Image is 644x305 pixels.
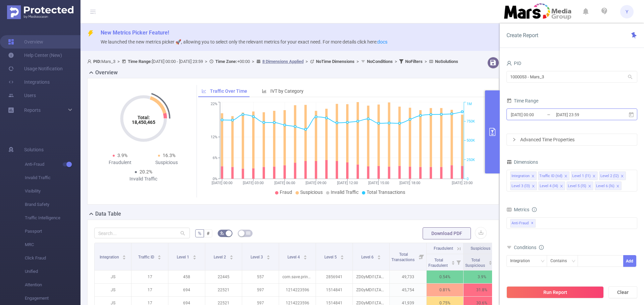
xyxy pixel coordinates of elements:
[399,181,420,185] tspan: [DATE] 18:00
[435,59,458,64] b: No Solutions
[122,257,126,259] i: icon: caret-down
[451,260,455,264] div: Sort
[144,159,190,166] div: Suspicious
[122,254,126,256] i: icon: caret-up
[572,172,591,180] div: Level 1 (l1)
[250,59,256,64] span: >
[24,143,44,156] span: Solutions
[198,231,201,236] span: %
[168,271,205,283] p: 458
[506,159,538,165] span: Dimensions
[303,257,307,259] i: icon: caret-down
[452,181,473,185] tspan: [DATE] 23:00
[467,119,475,124] tspan: 750K
[303,254,307,256] i: icon: caret-up
[97,159,144,166] div: Fraudulent
[304,59,310,64] span: >
[488,260,492,262] i: icon: caret-up
[377,39,387,45] a: docs
[193,254,196,256] i: icon: caret-up
[538,181,565,190] li: Level 4 (l4)
[467,139,475,143] tspan: 500K
[540,182,558,190] div: Level 4 (l4)
[168,284,205,296] p: 694
[417,243,426,270] i: Filter menu
[393,59,399,64] span: >
[214,255,227,259] span: Level 2
[361,255,375,259] span: Level 6
[377,257,381,259] i: icon: caret-down
[465,258,486,268] span: Total Suspicious
[423,59,429,64] span: >
[588,184,591,188] i: icon: close
[621,174,624,178] i: icon: close
[131,284,168,296] p: 17
[213,156,217,160] tspan: 6%
[266,257,270,259] i: icon: caret-down
[95,69,118,77] h2: Overview
[158,254,161,256] i: icon: caret-up
[94,228,190,238] input: Search...
[555,110,610,119] input: End date
[340,254,344,258] div: Sort
[512,172,530,180] div: Integration
[25,278,80,292] span: Attention
[539,172,562,180] div: Traffic ID (tid)
[211,102,217,106] tspan: 22%
[391,252,416,262] span: Total Transactions
[368,181,389,185] tspan: [DATE] 15:00
[572,259,576,264] i: icon: down
[117,153,127,158] span: 3.9%
[488,262,492,264] i: icon: caret-down
[115,59,122,64] span: >
[137,115,150,120] tspan: Total:
[306,181,326,185] tspan: [DATE] 09:00
[568,182,586,190] div: Level 5 (l5)
[132,120,155,125] tspan: 18,450,465
[140,169,152,174] span: 20.2%
[87,59,458,64] span: Mars_3 [DATE] 00:00 - [DATE] 23:59 +00:00
[427,284,463,296] p: 0.81%
[120,175,167,182] div: Invalid Traffic
[100,255,120,259] span: Integration
[600,172,619,180] div: Level 2 (l2)
[316,284,353,296] p: 1514841
[212,181,232,185] tspan: [DATE] 00:00
[25,225,80,238] span: Passport
[531,219,534,227] span: ✕
[8,49,62,62] a: Help Center (New)
[550,255,572,266] div: Contains
[8,62,63,75] a: Usage Notification
[210,88,247,94] span: Traffic Over Time
[205,271,242,283] p: 22445
[300,189,323,195] span: Suspicious
[467,102,472,106] tspan: 1M
[163,153,175,158] span: 16.3%
[25,184,80,198] span: Visibility
[491,254,500,270] i: Filter menu
[243,181,264,185] tspan: [DATE] 03:00
[451,262,455,264] i: icon: caret-down
[157,254,161,258] div: Sort
[377,254,381,258] div: Sort
[471,246,490,251] span: Suspicious
[608,286,637,298] button: Clear
[337,181,358,185] tspan: [DATE] 12:00
[8,75,50,89] a: Integrations
[242,284,279,296] p: 597
[128,59,152,64] b: Time Range:
[571,171,598,180] li: Level 1 (l1)
[25,292,80,305] span: Engagement
[331,189,359,195] span: Invalid Traffic
[95,284,131,296] p: JS
[25,238,80,251] span: MRC
[24,103,41,117] a: Reports
[229,254,233,258] div: Sort
[287,255,301,259] span: Level 4
[202,89,206,93] i: icon: line-chart
[95,271,131,283] p: JS
[539,245,544,250] i: icon: info-circle
[353,284,389,296] p: ZD0yMDI1LTA4LTA5Iy0jaD0zIy0jcj0yMjUyMSMtI2M9VVMjLSN2PUFwcCMtI3M9MjYjLSNkbXU9V29yZCtUcmlwKy0rV29yZ...
[512,182,530,190] div: Level 3 (l3)
[8,89,36,102] a: Users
